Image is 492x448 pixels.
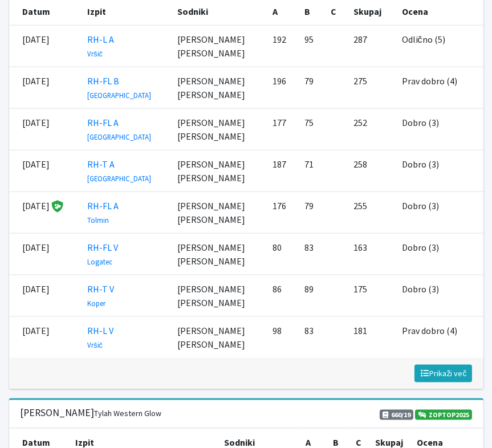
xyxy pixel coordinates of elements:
[347,109,395,150] td: 252
[170,109,265,150] td: [PERSON_NAME] [PERSON_NAME]
[420,368,467,378] span: Prikaži več
[87,91,151,100] small: [GEOGRAPHIC_DATA]
[87,325,113,350] a: RH-L V Vršič
[298,67,324,109] td: 79
[395,192,483,234] td: Dobro (3)
[266,317,298,359] td: 98
[9,192,81,234] td: [DATE]
[87,117,151,142] a: RH-FL A [GEOGRAPHIC_DATA]
[347,234,395,275] td: 163
[87,132,151,141] small: [GEOGRAPHIC_DATA]
[347,192,395,234] td: 255
[87,49,103,58] small: Vršič
[347,26,395,67] td: 287
[21,407,162,419] h3: [PERSON_NAME]
[298,109,324,150] td: 75
[347,150,395,192] td: 258
[9,67,81,109] td: [DATE]
[87,215,109,225] small: Tolmin
[170,317,265,359] td: [PERSON_NAME] [PERSON_NAME]
[298,150,324,192] td: 71
[170,275,265,317] td: [PERSON_NAME] [PERSON_NAME]
[380,410,413,420] span: 660/19
[87,242,118,267] a: RH-FL V Logatec
[50,201,64,211] span: Značko je podelil sodnik Mateja Nolimal.
[266,67,298,109] td: 196
[170,67,265,109] td: [PERSON_NAME] [PERSON_NAME]
[298,234,324,275] td: 83
[298,317,324,359] td: 83
[347,317,395,359] td: 181
[95,408,162,418] small: Tylah Western Glow
[87,257,112,266] small: Logatec
[87,283,114,308] a: RH-T V Koper
[9,109,81,150] td: [DATE]
[170,150,265,192] td: [PERSON_NAME] [PERSON_NAME]
[87,34,114,59] a: RH-L A Vršič
[298,26,324,67] td: 95
[87,174,151,183] small: [GEOGRAPHIC_DATA]
[87,340,103,349] small: Vršič
[266,150,298,192] td: 187
[87,299,105,308] small: Koper
[395,26,483,67] td: Odlično (5)
[87,200,119,225] a: RH-FL A Tolmin
[266,109,298,150] td: 177
[266,234,298,275] td: 80
[9,26,81,67] td: [DATE]
[414,365,472,382] button: Prikaži več
[395,317,483,359] td: Prav dobro (4)
[395,150,483,192] td: Dobro (3)
[298,192,324,234] td: 79
[395,67,483,109] td: Prav dobro (4)
[170,26,265,67] td: [PERSON_NAME] [PERSON_NAME]
[9,275,81,317] td: [DATE]
[9,150,81,192] td: [DATE]
[415,410,472,420] a: ZOPTOP2025
[395,234,483,275] td: Dobro (3)
[347,275,395,317] td: 175
[395,275,483,317] td: Dobro (3)
[266,275,298,317] td: 86
[9,234,81,275] td: [DATE]
[298,275,324,317] td: 89
[266,26,298,67] td: 192
[347,67,395,109] td: 275
[170,234,265,275] td: [PERSON_NAME] [PERSON_NAME]
[9,317,81,359] td: [DATE]
[87,158,151,184] a: RH-T A [GEOGRAPHIC_DATA]
[170,192,265,234] td: [PERSON_NAME] [PERSON_NAME]
[87,75,151,100] a: RH-FL B [GEOGRAPHIC_DATA]
[395,109,483,150] td: Dobro (3)
[266,192,298,234] td: 176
